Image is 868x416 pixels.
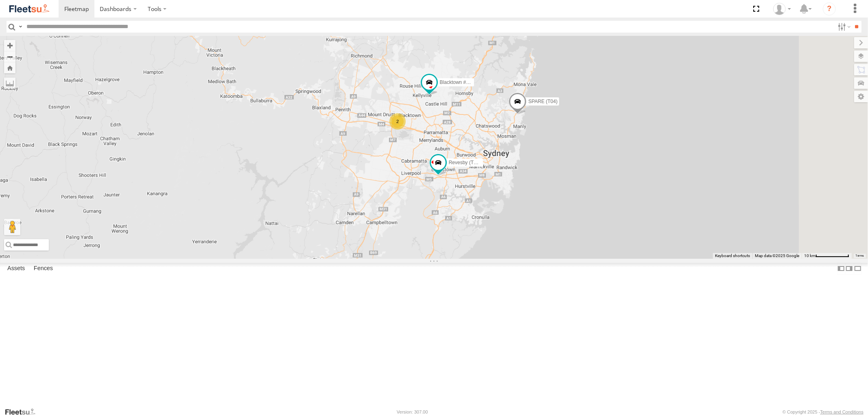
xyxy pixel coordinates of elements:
i: ? [823,2,836,15]
label: Search Filter Options [835,21,852,33]
div: © Copyright 2025 - [783,409,864,414]
label: Dock Summary Table to the Left [837,263,845,275]
div: 2 [389,113,406,130]
div: Scott Holden [770,3,794,15]
label: Hide Summary Table [854,263,862,275]
a: Terms and Conditions [820,409,864,414]
label: Dock Summary Table to the Right [845,263,853,275]
button: Drag Pegman onto the map to open Street View [4,219,20,235]
button: Keyboard shortcuts [715,253,750,259]
label: Search Query [17,21,24,33]
span: 10 km [804,253,816,258]
span: Map data ©2025 Google [755,253,799,258]
span: Blacktown #2 (T05 - [PERSON_NAME]) [439,79,526,85]
button: Map Scale: 10 km per 79 pixels [802,253,852,259]
img: fleetsu-logo-horizontal.svg [8,3,50,14]
button: Zoom in [4,40,15,51]
label: Assets [3,263,29,275]
label: Fences [30,263,57,275]
label: Map Settings [854,91,868,102]
a: Terms (opens in new tab) [856,254,864,257]
button: Zoom out [4,51,15,62]
button: Zoom Home [4,62,15,73]
label: Measure [4,77,15,89]
a: Visit our Website [4,408,42,416]
span: Revesby (T07 - [PERSON_NAME]) [448,160,525,166]
span: SPARE (T04) [528,99,558,104]
div: Version: 307.00 [397,409,428,414]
